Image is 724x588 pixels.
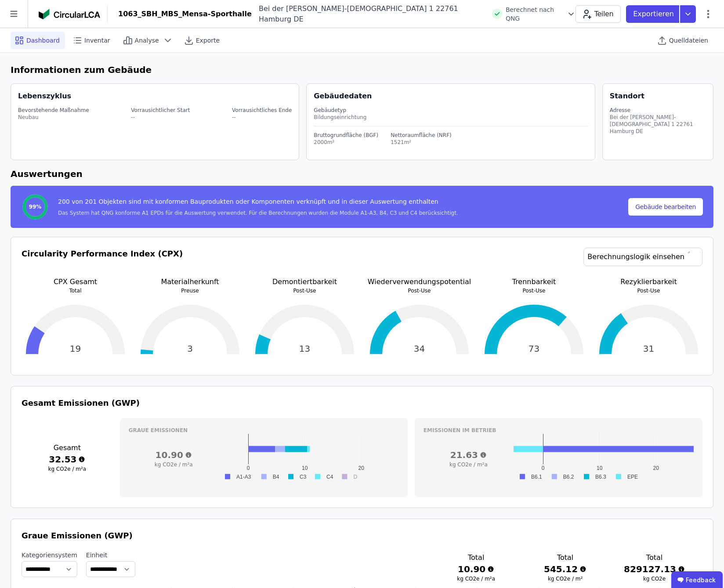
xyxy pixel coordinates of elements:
h3: 829127.13 [624,563,685,575]
h3: Emissionen im betrieb [424,427,694,434]
button: Teilen [576,5,621,23]
p: CPX Gesamt [22,277,129,287]
span: Quelldateien [669,36,708,45]
h3: Graue Emissionen (GWP) [22,530,702,542]
div: Gebäudetyp [314,107,587,114]
p: Trennbarkeit [480,277,588,287]
h3: kg CO2e / m²a [22,465,113,473]
div: -- [232,114,292,121]
h3: Total [535,552,596,563]
div: Bruttogrundfläche (BGF) [314,132,378,139]
h3: Gesamt Emissionen (GWP) [22,397,702,409]
span: Dashboard [26,36,60,45]
h3: 21.63 [424,449,514,461]
p: Post-Use [366,287,473,294]
h6: Auswertungen [11,167,713,180]
div: 1521m² [391,139,452,146]
span: Analyse [135,36,159,45]
div: Bevorstehende Maßnahme [18,107,89,114]
h6: Informationen zum Gebäude [11,63,713,76]
p: Preuse [136,287,244,294]
h3: Gesamt [22,443,113,453]
p: Total [22,287,129,294]
h3: kg CO2e / m² [535,575,596,582]
div: Lebenszyklus [18,91,71,101]
div: Neubau [18,114,89,121]
div: -- [131,114,190,121]
div: Das System hat QNG konforme A1 EPDs für die Auswertung verwendet. Für die Berechnungen wurden die... [58,209,458,216]
h3: kg CO2e [624,575,685,582]
label: Einheit [86,551,135,559]
p: Post-Use [251,287,358,294]
div: 2000m² [314,139,378,146]
p: Post-Use [480,287,588,294]
div: Bei der [PERSON_NAME]-[DEMOGRAPHIC_DATA] 1 22761 Hamburg DE [252,4,487,25]
h3: 32.53 [22,453,113,465]
div: Nettoraumfläche (NRF) [391,132,452,139]
span: Inventar [84,36,110,45]
h3: 545.12 [535,563,596,575]
div: Vorrausichtlicher Start [131,107,190,114]
h3: kg CO2e / m²a [129,461,219,468]
p: Wiederverwendungspotential [366,277,473,287]
div: Gebäudedaten [314,91,594,101]
h3: Total [624,552,685,563]
p: Exportieren [633,9,676,19]
h3: Total [445,552,507,563]
div: Bildungseinrichtung [314,114,587,121]
p: Demontiertbarkeit [251,277,358,287]
p: Materialherkunft [136,277,244,287]
a: Berechnungslogik einsehen [583,248,702,266]
h3: Graue Emissionen [129,427,399,434]
button: Gebäude bearbeiten [628,198,703,216]
h3: 10.90 [129,449,219,461]
div: Adresse [610,107,706,114]
p: Post-Use [595,287,702,294]
p: Rezyklierbarkeit [595,277,702,287]
div: Standort [610,91,644,101]
div: Bei der [PERSON_NAME]-[DEMOGRAPHIC_DATA] 1 22761 Hamburg DE [610,114,706,135]
div: Vorrausichtliches Ende [232,107,292,114]
h3: 10.90 [445,563,507,575]
img: Concular [39,9,100,19]
span: Berechnet nach QNG [506,5,563,23]
span: 99% [29,203,42,210]
span: Exporte [196,36,220,45]
h3: kg CO2e / m²a [424,461,514,468]
label: Kategoriensystem [22,551,77,559]
div: 200 von 201 Objekten sind mit konformen Bauprodukten oder Komponenten verknüpft und in dieser Aus... [58,197,458,209]
div: 1063_SBH_MBS_Mensa-Sporthalle [118,9,252,19]
h3: Circularity Performance Index (CPX) [22,248,183,277]
h3: kg CO2e / m²a [445,575,507,582]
